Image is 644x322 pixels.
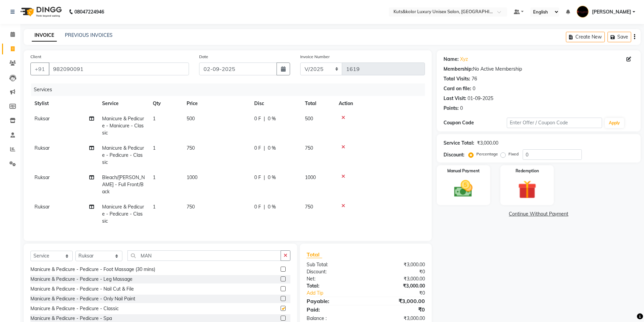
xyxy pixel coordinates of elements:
[31,83,430,96] div: Services
[268,203,276,210] span: 0 %
[444,75,470,82] div: Total Visits:
[187,174,197,180] span: 1000
[468,95,493,102] div: 01-09-2025
[366,305,430,314] div: ₹0
[183,96,250,111] th: Price
[98,96,149,111] th: Service
[153,174,156,180] span: 1
[17,2,64,21] img: logo
[302,268,366,275] div: Discount:
[605,118,624,128] button: Apply
[366,268,430,275] div: ₹0
[264,203,265,210] span: |
[302,305,366,314] div: Paid:
[153,116,156,122] span: 1
[444,66,473,73] div: Membership:
[366,261,430,268] div: ₹3,000.00
[335,96,425,111] th: Action
[187,204,195,210] span: 750
[187,145,195,151] span: 750
[476,151,498,157] label: Percentage
[264,174,265,181] span: |
[512,178,542,201] img: _gift.svg
[102,116,144,136] span: Manicure & Pedicure - Manicure - Classic
[264,115,265,122] span: |
[102,204,144,224] span: Manicure & Pedicure - Pedicure - Classic
[444,105,459,112] div: Points:
[305,204,313,210] span: 750
[460,56,468,63] a: Xyz
[366,282,430,290] div: ₹3,000.00
[444,85,471,92] div: Card on file:
[264,145,265,152] span: |
[254,174,261,181] span: 0 F
[268,115,276,122] span: 0 %
[34,174,50,180] span: Ruksar
[472,75,477,82] div: 76
[377,290,430,297] div: ₹0
[153,204,156,210] span: 1
[30,54,41,60] label: Client
[305,145,313,151] span: 750
[444,119,507,126] div: Coupon Code
[30,96,98,111] th: Stylist
[199,54,208,60] label: Date
[32,29,57,42] a: INVOICE
[302,275,366,282] div: Net:
[302,297,366,305] div: Payable:
[302,261,366,268] div: Sub Total:
[65,32,113,38] a: PREVIOUS INVOICES
[34,116,50,122] span: Ruksar
[508,151,519,157] label: Fixed
[30,286,134,293] div: Manicure & Pedicure - Pedicure - Nail Cut & File
[366,315,430,322] div: ₹3,000.00
[592,8,631,16] span: [PERSON_NAME]
[302,282,366,290] div: Total:
[153,145,156,151] span: 1
[268,145,276,152] span: 0 %
[30,63,49,75] button: +91
[254,203,261,210] span: 0 F
[507,118,602,128] input: Enter Offer / Coupon Code
[460,105,463,112] div: 0
[607,32,631,42] button: Save
[250,96,301,111] th: Disc
[102,174,145,195] span: Bleach/[PERSON_NAME] - Full Front/Back
[447,168,480,174] label: Manual Payment
[477,140,498,147] div: ₹3,000.00
[366,275,430,282] div: ₹3,000.00
[566,32,605,42] button: Create New
[444,151,464,158] div: Discount:
[300,54,330,60] label: Invoice Number
[30,295,135,302] div: Manicure & Pedicure - Pedicure - Only Nail Paint
[102,145,144,165] span: Manicure & Pedicure - Pedicure - Classic
[187,116,195,122] span: 500
[254,115,261,122] span: 0 F
[30,276,133,283] div: Manicure & Pedicure - Pedicure - Leg Massage
[30,305,119,312] div: Manicure & Pedicure - Pedicure - Classic
[268,174,276,181] span: 0 %
[577,6,589,18] img: Jasim Ansari
[74,2,104,21] b: 08047224946
[438,210,639,218] a: Continue Without Payment
[254,145,261,152] span: 0 F
[305,174,316,180] span: 1000
[516,168,539,174] label: Redemption
[473,85,475,92] div: 0
[448,178,478,199] img: _cash.svg
[444,140,474,147] div: Service Total:
[301,96,335,111] th: Total
[444,56,459,63] div: Name:
[127,250,281,261] input: Search or Scan
[149,96,183,111] th: Qty
[49,63,189,75] input: Search by Name/Mobile/Email/Code
[302,315,366,322] div: Balance :
[302,290,376,297] a: Add Tip
[34,204,50,210] span: Ruksar
[444,66,634,73] div: No Active Membership
[444,95,466,102] div: Last Visit:
[30,266,155,273] div: Manicure & Pedicure - Pedicure - Foot Massage (30 mins)
[307,251,322,258] span: Total
[34,145,50,151] span: Ruksar
[305,116,313,122] span: 500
